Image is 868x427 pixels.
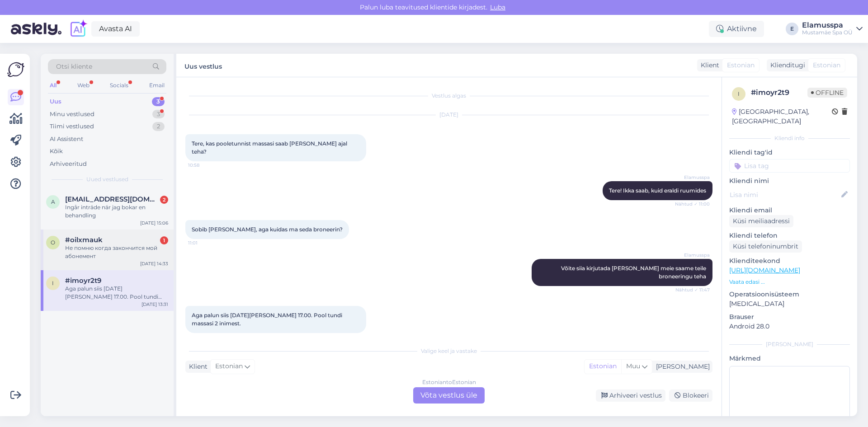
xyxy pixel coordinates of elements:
div: Не помню когда закончится мой абонемент [65,244,168,260]
p: Android 28.0 [729,322,850,331]
p: Kliendi nimi [729,176,850,186]
div: Küsi telefoninumbrit [729,240,802,253]
input: Lisa nimi [730,190,840,200]
p: Klienditeekond [729,256,850,266]
span: 11:01 [188,239,222,246]
div: Kliendi info [729,134,850,142]
a: Avasta AI [91,21,140,37]
div: [PERSON_NAME] [729,340,850,348]
div: [DATE] [185,111,712,119]
span: Tere! Ikka saab, kuid eraldi ruumides [609,187,706,194]
div: Aktiivne [709,21,764,37]
div: Ingår inträde när jag bokar en behandling [65,203,168,220]
label: Uus vestlus [184,59,222,71]
div: Minu vestlused [50,110,94,119]
div: Tiimi vestlused [50,122,94,131]
div: Estonian [585,360,621,373]
div: AI Assistent [50,135,83,144]
span: i [52,280,54,286]
span: 10:58 [188,162,222,169]
div: Võta vestlus üle [413,387,485,404]
div: Estonian to Estonian [422,378,476,386]
span: Aga palun siis [DATE][PERSON_NAME] 17.00. Pool tundi massasi 2 inimest. [192,312,344,327]
div: Email [147,80,166,91]
img: explore-ai [69,19,88,38]
div: Web [75,80,91,91]
div: Socials [108,80,130,91]
div: 2 [152,122,165,131]
div: Arhiveeri vestlus [596,389,665,402]
span: a [51,198,55,205]
span: Muu [626,362,640,370]
p: Kliendi email [729,206,850,215]
span: Estonian [727,61,755,70]
div: Uus [50,97,61,106]
span: Uued vestlused [86,175,128,183]
a: [URL][DOMAIN_NAME] [729,266,800,274]
span: Offline [807,88,847,98]
p: Kliendi tag'id [729,148,850,157]
div: [PERSON_NAME] [652,362,710,371]
span: amikarlsson54@gmail.com [65,195,159,203]
span: Estonian [215,361,243,371]
div: E [786,23,798,35]
span: i [738,90,740,97]
div: 2 [160,196,168,204]
p: Märkmed [729,354,850,363]
div: Küsi meiliaadressi [729,215,793,227]
div: Klient [697,61,719,70]
a: ElamusspaMustamäe Spa OÜ [802,22,863,36]
span: o [51,239,55,246]
p: [MEDICAL_DATA] [729,299,850,309]
div: Blokeeri [669,389,712,402]
input: Lisa tag [729,159,850,173]
div: 3 [152,110,165,119]
div: # imoyr2t9 [751,87,807,98]
div: Vestlus algas [185,92,712,100]
p: Vaata edasi ... [729,278,850,286]
div: Valige keel ja vastake [185,347,712,355]
span: Elamusspa [676,174,710,181]
span: Estonian [813,61,840,70]
div: Klienditugi [767,61,805,70]
div: Arhiveeritud [50,160,87,169]
span: Võite siia kirjutada [PERSON_NAME] meie saame teile broneeringu teha [561,265,708,280]
div: [DATE] 14:33 [140,260,168,267]
div: Aga palun siis [DATE][PERSON_NAME] 17.00. Pool tundi massasi 2 inimest. [65,285,168,301]
span: Tere, kas pooletunnist massasi saab [PERSON_NAME] ajal teha? [192,140,349,155]
span: Sobib [PERSON_NAME], aga kuidas ma seda broneerin? [192,226,343,233]
span: Nähtud ✓ 11:47 [675,286,710,293]
div: 3 [152,97,165,106]
div: [GEOGRAPHIC_DATA], [GEOGRAPHIC_DATA] [732,107,832,126]
span: #oilxmauk [65,236,103,244]
div: All [48,80,58,91]
span: Otsi kliente [56,62,92,71]
p: Brauser [729,312,850,322]
p: Kliendi telefon [729,231,850,240]
span: #imoyr2t9 [65,277,101,285]
img: Askly Logo [7,61,24,78]
div: Klient [185,362,208,371]
div: Elamusspa [802,22,853,29]
p: Operatsioonisüsteem [729,290,850,299]
span: Nähtud ✓ 11:00 [675,201,710,207]
div: [DATE] 15:06 [140,220,168,226]
div: 1 [160,236,168,244]
span: Elamusspa [676,252,710,258]
div: Kõik [50,147,63,156]
span: Luba [487,3,508,11]
div: Mustamäe Spa OÜ [802,29,853,36]
div: [DATE] 13:31 [142,301,168,308]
